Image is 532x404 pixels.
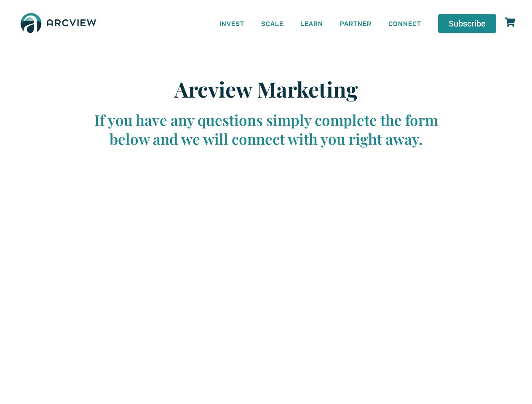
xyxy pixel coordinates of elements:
nav: Menu [211,14,430,33]
a: SCALE [253,14,292,33]
a: INVEST [211,14,253,33]
a: CONNECT [380,14,430,33]
img: The Arcview Group [17,8,100,39]
h2: Arcview Marketing [85,77,447,102]
div: If you have any questions simply complete the form below and we will connect with you right away. [85,110,447,149]
a: LEARN [292,14,331,33]
a: PARTNER [331,14,380,33]
a: Subscribe [438,14,496,33]
span: Subscribe [449,19,486,28]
